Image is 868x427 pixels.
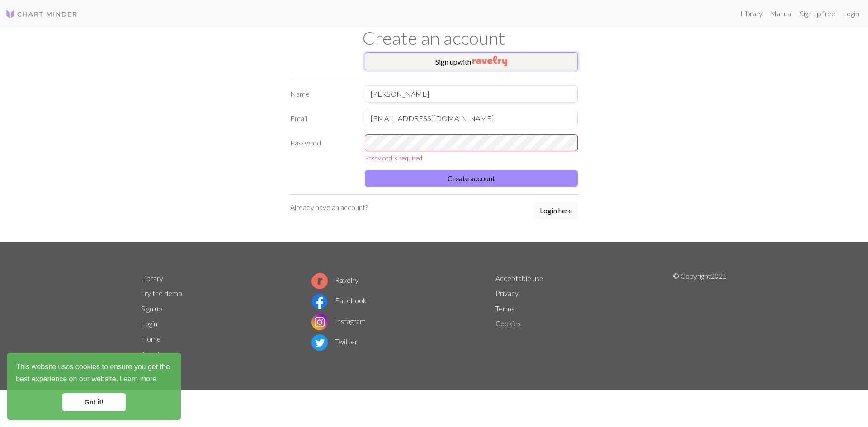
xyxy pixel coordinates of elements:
[495,274,543,282] a: Acceptable use
[118,372,158,386] a: learn more about cookies
[285,134,359,163] label: Password
[311,317,366,325] a: Instagram
[141,274,163,282] a: Library
[472,56,507,66] img: Ravelry
[141,334,161,343] a: Home
[737,5,766,23] a: Library
[311,293,328,310] img: Facebook logo
[141,350,160,358] a: About
[365,52,578,70] button: Sign upwith
[16,361,172,386] span: This website uses cookies to ensure you get the best experience on our website.
[673,271,727,362] p: © Copyright 2025
[7,353,181,420] div: cookieconsent
[136,27,732,49] h1: Create an account
[141,304,162,313] a: Sign up
[495,319,521,328] a: Cookies
[311,314,328,330] img: Instagram logo
[365,153,578,163] div: Password is required
[62,393,126,411] a: dismiss cookie message
[290,202,368,213] p: Already have an account?
[839,5,863,23] a: Login
[534,202,578,220] a: Login here
[495,289,519,297] a: Privacy
[311,273,328,289] img: Ravelry logo
[285,110,359,127] label: Email
[766,5,796,23] a: Manual
[534,202,578,219] button: Login here
[141,319,157,328] a: Login
[285,85,359,103] label: Name
[311,276,359,284] a: Ravelry
[365,170,578,187] button: Create account
[796,5,839,23] a: Sign up free
[311,334,328,351] img: Twitter logo
[311,296,367,305] a: Facebook
[141,289,182,297] a: Try the demo
[495,304,514,313] a: Terms
[311,337,358,346] a: Twitter
[5,9,78,19] img: Logo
